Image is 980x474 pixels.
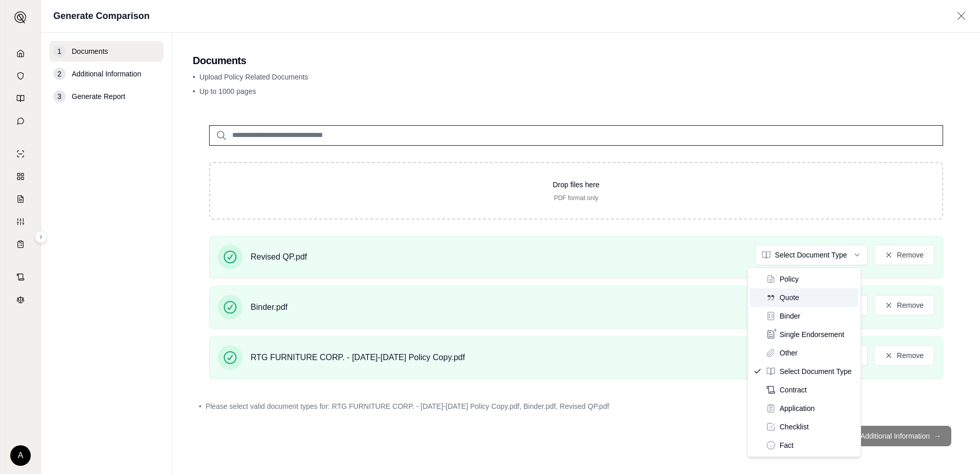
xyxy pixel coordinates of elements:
span: Binder [780,311,800,321]
span: Policy [780,274,799,284]
span: Checklist [780,422,809,432]
span: Application [780,403,815,413]
span: Contract [780,385,807,395]
span: Single Endorsement [780,329,844,340]
span: Quote [780,292,799,303]
span: Other [780,348,798,358]
span: Fact [780,440,793,450]
span: Select Document Type [780,366,852,377]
